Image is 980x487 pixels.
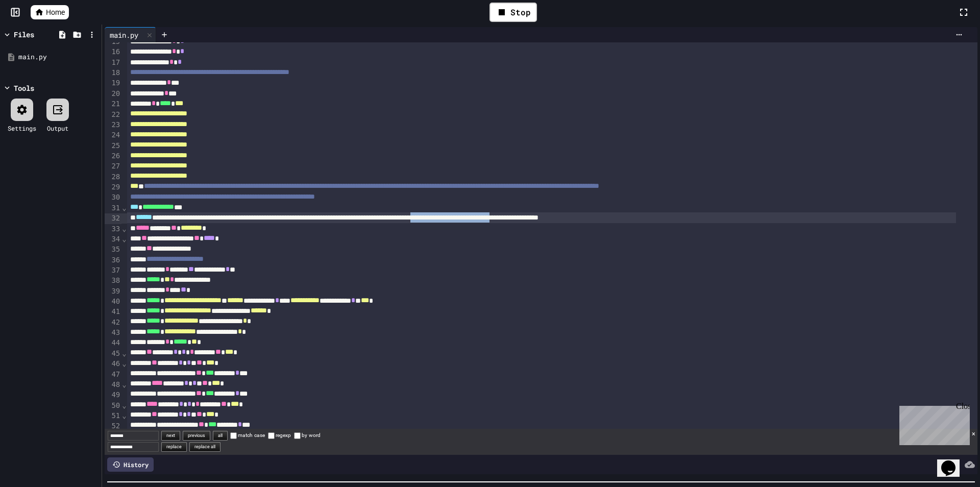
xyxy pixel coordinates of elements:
[121,235,127,243] span: Fold line
[895,402,970,445] iframe: chat widget
[105,161,121,172] div: 27
[105,30,143,40] div: main.py
[121,225,127,233] span: Fold line
[161,431,180,441] button: next
[105,349,121,359] div: 45
[105,89,121,99] div: 20
[121,411,127,420] span: Fold line
[105,245,121,255] div: 35
[972,429,975,439] button: close
[161,442,187,452] button: replace
[105,192,121,203] div: 30
[105,203,121,213] div: 31
[121,349,127,357] span: Fold line
[14,83,34,93] div: Tools
[8,124,36,133] div: Settings
[230,432,237,439] input: match case
[105,27,156,42] div: main.py
[213,431,228,441] button: all
[105,401,121,411] div: 50
[105,182,121,192] div: 29
[105,286,121,297] div: 39
[105,78,121,88] div: 19
[105,380,121,390] div: 48
[105,68,121,78] div: 18
[489,3,537,22] div: Stop
[121,359,127,368] span: Fold line
[294,432,321,438] label: by word
[31,5,69,19] a: Home
[4,4,70,65] div: Chat with us now!Close
[105,370,121,380] div: 47
[268,432,275,439] input: regexp
[294,432,301,439] input: by word
[121,380,127,388] span: Fold line
[46,7,65,17] span: Home
[105,328,121,338] div: 43
[105,318,121,328] div: 42
[105,421,121,431] div: 52
[105,255,121,265] div: 36
[18,52,98,62] div: main.py
[105,37,121,47] div: 15
[268,432,291,438] label: regexp
[121,401,127,409] span: Fold line
[105,234,121,245] div: 34
[121,204,127,212] span: Fold line
[47,124,68,133] div: Output
[105,120,121,130] div: 23
[105,151,121,161] div: 26
[105,130,121,140] div: 24
[105,276,121,286] div: 38
[105,47,121,57] div: 16
[189,442,220,452] button: replace all
[108,442,159,452] input: Replace
[105,213,121,224] div: 32
[230,432,265,438] label: match case
[14,29,34,40] div: Files
[105,172,121,182] div: 28
[105,390,121,400] div: 49
[105,224,121,234] div: 33
[105,359,121,369] div: 46
[105,58,121,68] div: 17
[105,297,121,307] div: 40
[108,431,159,441] input: Find
[107,457,154,472] div: History
[105,265,121,276] div: 37
[105,141,121,151] div: 25
[105,307,121,317] div: 41
[105,99,121,109] div: 21
[937,446,970,477] iframe: chat widget
[105,411,121,421] div: 51
[183,431,210,441] button: previous
[105,338,121,348] div: 44
[105,110,121,120] div: 22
